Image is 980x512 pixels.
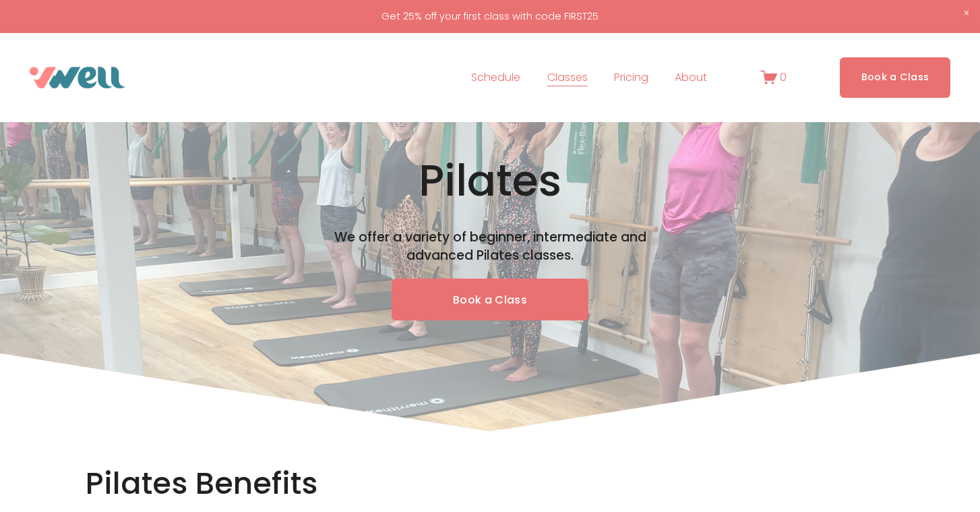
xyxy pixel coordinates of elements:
[760,69,787,86] a: 0 items in cart
[547,67,588,88] a: folder dropdown
[780,69,787,85] span: 0
[675,67,707,88] a: folder dropdown
[471,67,520,88] a: Schedule
[30,67,125,88] img: VWell
[675,68,707,88] span: About
[187,154,792,208] h1: Pilates
[324,229,656,264] h4: We offer a variety of beginner, intermediate and advanced Pilates classes.
[86,464,384,503] h2: Pilates Benefits
[547,68,588,88] span: Classes
[614,67,648,88] a: Pricing
[392,279,588,321] a: Book a Class
[840,57,951,97] a: Book a Class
